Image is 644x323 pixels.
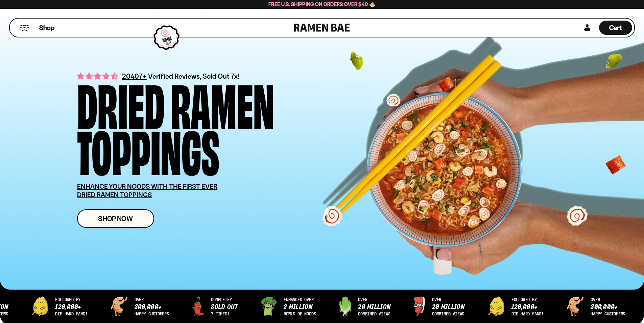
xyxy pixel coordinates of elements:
[268,1,376,7] span: Free U.S. Shipping on Orders over $40 🍜
[20,25,29,31] button: Mobile Menu Trigger
[98,215,133,222] span: Shop Now
[77,182,218,199] u: ENHANCE YOUR NOODS WITH THE FIRST EVER DRIED RAMEN TOPPINGS
[39,23,54,32] span: Shop
[77,209,154,228] a: Shop Now
[77,126,219,172] div: Toppings
[609,24,622,32] span: Cart
[77,80,165,126] div: Dried
[171,80,274,126] div: Ramen
[39,21,54,35] a: Shop
[599,19,632,37] div: Cart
